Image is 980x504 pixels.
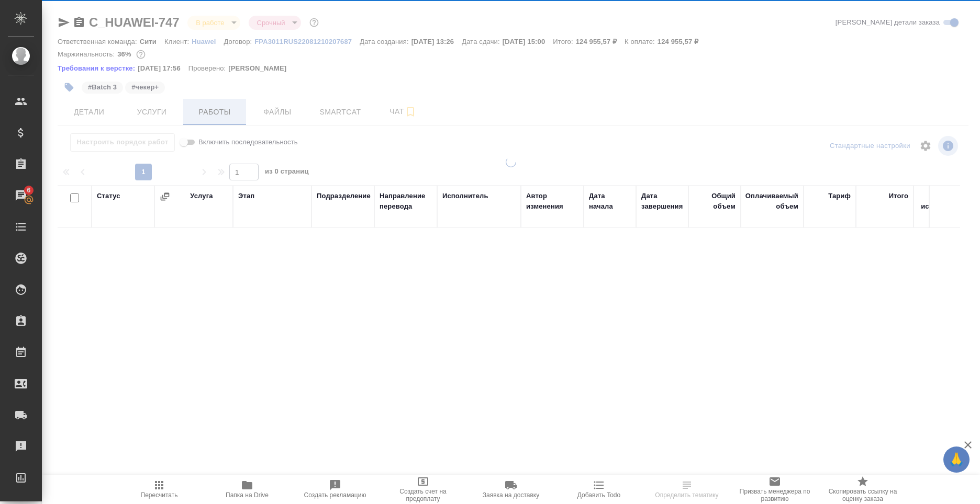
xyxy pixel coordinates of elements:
div: Итого [889,191,908,201]
button: Сгруппировать [160,191,170,202]
div: Исполнитель [442,191,488,201]
div: Тариф [828,191,851,201]
div: Услуга [190,191,213,201]
div: Этап [238,191,254,201]
div: Прогресс исполнителя в SC [919,191,966,222]
button: 🙏 [943,446,970,473]
a: 6 [3,182,39,209]
span: 🙏 [948,449,965,471]
div: Направление перевода [380,191,432,212]
div: Автор изменения [526,191,578,212]
div: Оплачиваемый объем [745,191,798,212]
div: Статус [97,191,120,201]
div: Общий объем [694,191,736,212]
div: Дата начала [589,191,631,212]
span: 6 [20,185,37,196]
div: Дата завершения [641,191,683,212]
div: Подразделение [317,191,371,201]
